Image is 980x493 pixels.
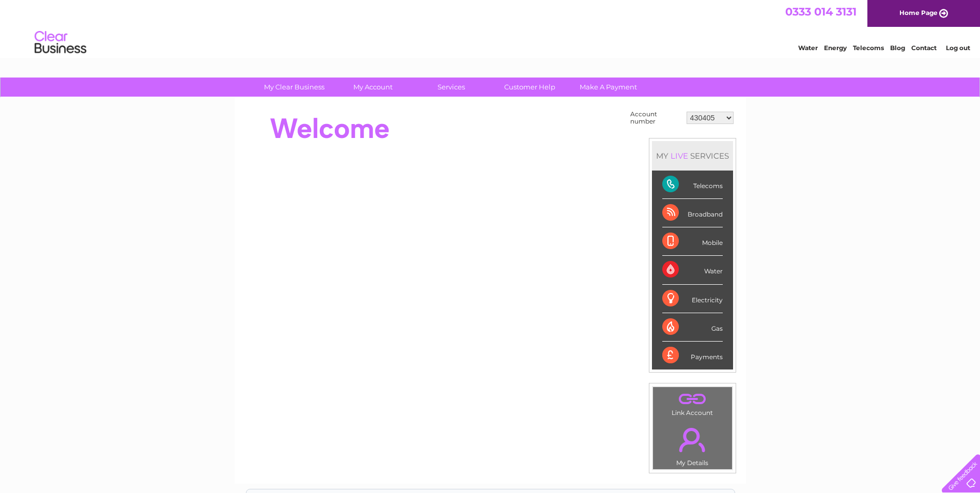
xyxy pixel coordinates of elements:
div: LIVE [668,151,690,161]
a: . [656,422,729,458]
td: My Details [652,419,733,470]
a: Contact [911,44,937,52]
div: Payments [662,342,723,369]
a: My Account [330,78,415,97]
a: Energy [824,44,847,52]
div: Telecoms [662,171,723,199]
td: Account number [628,108,684,128]
a: . [656,390,729,408]
div: Clear Business is a trading name of Verastar Limited (registered in [GEOGRAPHIC_DATA] No. 3667643... [246,6,735,50]
a: 0333 014 3131 [785,5,857,18]
a: Water [798,44,818,52]
div: MY SERVICES [652,141,733,171]
img: logo.png [34,27,87,58]
a: Blog [890,44,905,52]
a: Services [409,78,494,97]
td: Link Account [652,387,733,419]
div: Broadband [662,199,723,227]
div: Electricity [662,285,723,313]
a: Telecoms [853,44,884,52]
a: Log out [946,44,970,52]
div: Gas [662,313,723,342]
a: Make A Payment [566,78,651,97]
a: My Clear Business [252,78,337,97]
div: Water [662,256,723,284]
a: Customer Help [487,78,572,97]
div: Mobile [662,227,723,256]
